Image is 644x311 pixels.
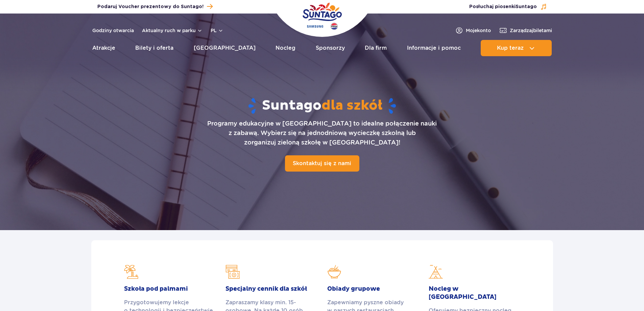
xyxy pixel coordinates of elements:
[225,285,317,293] h2: Specjalny cennik dla szkół
[92,27,134,34] a: Godziny otwarcia
[92,40,115,56] a: Atrakcje
[469,3,547,10] button: Posłuchaj piosenkiSuntago
[516,4,537,9] span: Suntago
[142,28,202,33] button: Aktualny ruch w parku
[455,26,491,35] a: Mojekonto
[466,27,491,34] span: Moje konto
[327,285,419,293] h2: Obiady grupowe
[510,27,552,34] span: Zarządzaj biletami
[429,285,520,301] h2: Nocleg w [GEOGRAPHIC_DATA]
[316,40,345,56] a: Sponsorzy
[293,160,351,166] span: Skontaktuj się z nami
[97,3,204,10] span: Podaruj Voucher prezentowy do Suntago!
[365,40,387,56] a: Dla firm
[211,27,223,34] button: pl
[135,40,173,56] a: Bilety i oferta
[276,40,295,56] a: Nocleg
[105,97,540,115] h1: Suntago
[499,26,552,35] a: Zarządzajbiletami
[497,45,524,51] span: Kup teraz
[194,40,256,56] a: [GEOGRAPHIC_DATA]
[407,40,461,56] a: Informacje i pomoc
[124,285,215,293] h2: Szkoła pod palmami
[97,2,213,11] a: Podaruj Voucher prezentowy do Suntago!
[285,155,359,172] a: Skontaktuj się z nami
[469,3,537,10] span: Posłuchaj piosenki
[481,40,552,56] button: Kup teraz
[207,119,437,147] p: Programy edukacyjne w [GEOGRAPHIC_DATA] to idealne połączenie nauki z zabawą. Wybierz się na jedn...
[321,97,382,114] span: dla szkół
